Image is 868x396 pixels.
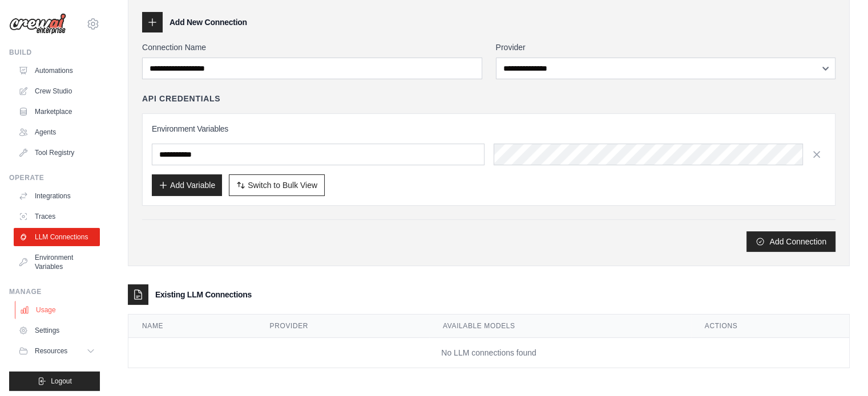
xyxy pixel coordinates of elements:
[14,82,100,100] a: Crew Studio
[142,93,220,104] h4: API Credentials
[229,174,325,196] button: Switch to Bulk View
[9,173,100,182] div: Operate
[128,338,849,368] td: No LLM connections found
[152,174,222,196] button: Add Variable
[496,42,836,53] label: Provider
[746,231,835,252] button: Add Connection
[14,144,100,162] a: Tool Registry
[14,103,100,121] a: Marketplace
[14,228,100,246] a: LLM Connections
[256,315,429,338] th: Provider
[142,42,482,53] label: Connection Name
[169,17,247,28] h3: Add New Connection
[14,321,100,340] a: Settings
[35,346,67,356] span: Resources
[152,123,826,134] h3: Environment Variables
[14,248,100,276] a: Environment Variables
[9,48,100,57] div: Build
[15,301,101,319] a: Usage
[9,371,100,391] button: Logout
[128,315,256,338] th: Name
[51,377,72,386] span: Logout
[691,315,849,338] th: Actions
[429,315,691,338] th: Available Models
[248,179,317,191] span: Switch to Bulk View
[14,187,100,205] a: Integrations
[14,123,100,141] a: Agents
[9,287,100,296] div: Manage
[14,342,100,360] button: Resources
[9,13,66,35] img: Logo
[155,289,252,300] h3: Existing LLM Connections
[14,207,100,226] a: Traces
[14,62,100,80] a: Automations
